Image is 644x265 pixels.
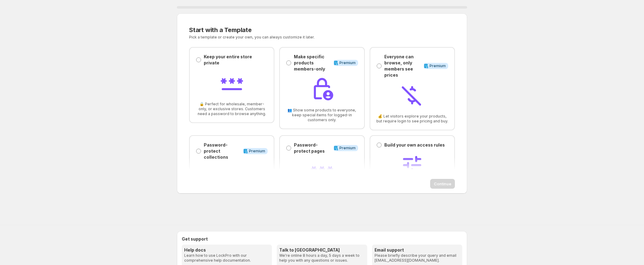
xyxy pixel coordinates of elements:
[196,102,268,116] span: 🔒 Perfect for wholesale, member-only, or exclusive stores. Customers need a password to browse an...
[184,247,269,253] h3: Help docs
[279,247,364,253] h3: Talk to [GEOGRAPHIC_DATA]
[220,165,244,190] img: Password-protect collections
[294,54,331,72] p: Make specific products members-only
[279,253,364,263] p: We're online 8 hours a day, 5 days a week to help you with any questions or issues.
[376,114,448,124] span: 💰 Let visitors explore your products, but require login to see pricing and buy.
[400,153,424,177] img: Build your own access rules
[204,54,268,66] p: Keep your entire store private
[189,26,252,34] span: Start with a Template
[310,77,334,101] img: Make specific products members-only
[286,108,358,122] span: 👥 Show some products to everyone, keep special items for logged-in customers only.
[184,253,269,263] p: Learn how to use LockPro with our comprehensive help documentation.
[375,253,460,263] p: Please briefly describe your query and email [EMAIL_ADDRESS][DOMAIN_NAME].
[339,146,356,151] span: Premium
[220,71,244,95] img: Keep your entire store private
[375,247,460,253] h3: Email support
[204,142,240,160] p: Password-protect collections
[189,35,382,40] p: Pick a template or create your own, you can always customize it later.
[339,60,356,65] span: Premium
[400,83,424,107] img: Everyone can browse, only members see prices
[249,149,265,154] span: Premium
[310,159,334,183] img: Password-protect pages
[384,142,445,148] p: Build your own access rules
[294,142,331,154] p: Password-protect pages
[384,54,421,78] p: Everyone can browse, only members see prices
[430,64,446,68] span: Premium
[182,236,462,242] h2: Get support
